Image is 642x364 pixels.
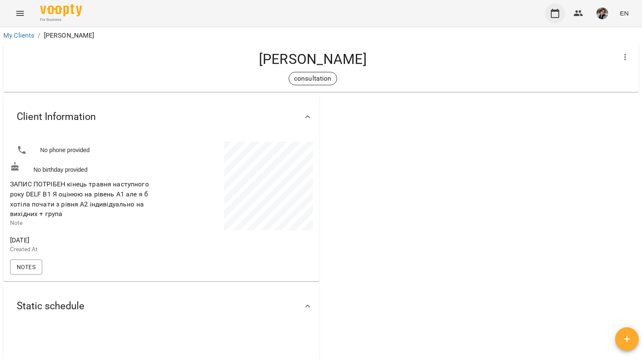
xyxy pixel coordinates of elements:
span: EN [620,9,629,18]
span: Client Information [17,110,96,123]
a: My Clients [3,31,34,39]
button: Notes [10,260,42,275]
p: consultation [294,74,332,84]
li: No phone provided [10,142,160,158]
p: Created At [10,245,160,254]
button: Menu [10,3,30,23]
button: EN [616,5,632,21]
div: Client Information [3,95,320,138]
div: consultation [289,72,337,85]
img: 3324ceff06b5eb3c0dd68960b867f42f.jpeg [596,8,608,19]
span: For Business [40,17,82,23]
img: Voopty Logo [40,4,82,16]
p: Note [10,219,160,227]
span: Notes [17,262,36,272]
span: Static schedule [17,300,84,313]
nav: breadcrumb [3,31,639,41]
p: [PERSON_NAME] [44,31,95,41]
span: [DATE] [10,235,160,245]
span: ЗАПИС ПОТРІБЕН кінець травня наступного року DELF B1 Я оцінюю на рівень A1 але я б хотіла почати ... [10,180,149,218]
li: / [38,31,40,41]
div: No birthday provided [8,160,161,176]
h4: [PERSON_NAME] [10,51,615,68]
div: Static schedule [3,285,320,328]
